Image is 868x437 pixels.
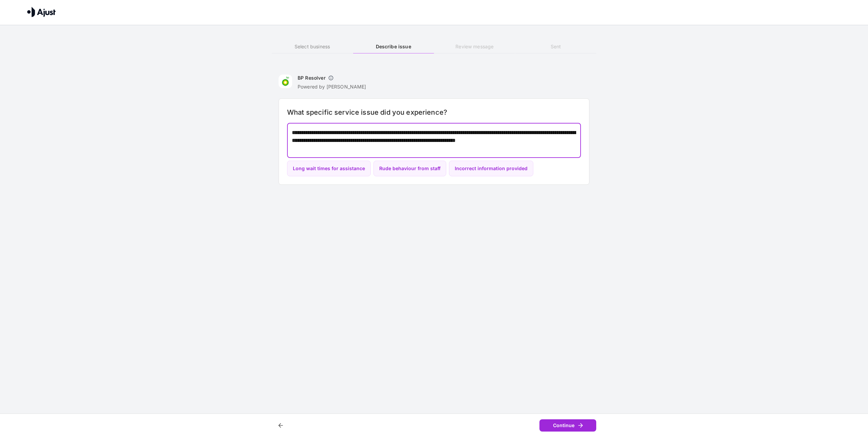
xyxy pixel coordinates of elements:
h6: Sent [515,43,596,50]
img: Ajust [27,7,56,17]
button: Continue [539,419,596,432]
button: Rude behaviour from staff [373,161,446,177]
h6: BP Resolver [298,75,325,81]
p: Powered by [PERSON_NAME] [298,83,366,90]
h6: What specific service issue did you experience? [287,107,581,118]
img: BP [279,75,292,88]
button: Incorrect information provided [449,161,533,177]
h6: Review message [434,43,515,50]
h6: Describe issue [353,43,434,50]
h6: Select business [272,43,353,50]
button: Long wait times for assistance [287,161,371,177]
